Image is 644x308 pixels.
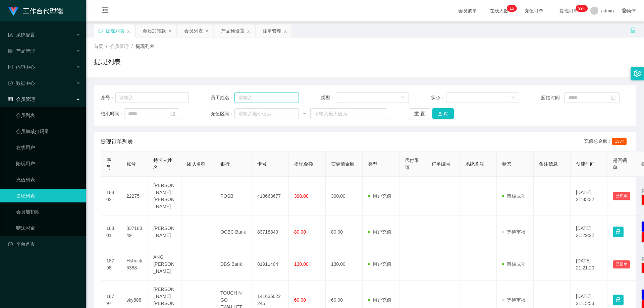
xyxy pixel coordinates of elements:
[101,248,121,281] td: 18798
[613,227,624,237] button: 图标: lock
[101,138,133,146] span: 提现订单列表
[326,216,363,248] td: 80.00
[170,111,175,116] i: 图标: calendar
[368,161,377,167] span: 类型
[299,110,310,117] span: ~
[613,158,627,170] span: 是否锁单
[432,161,450,167] span: 订单编号
[576,161,595,167] span: 创建时间
[8,97,35,102] span: 会员管理
[263,24,281,37] div: 注单管理
[502,229,526,235] span: 等待审核
[220,161,230,167] span: 银行
[94,44,103,49] span: 首页
[211,94,234,101] span: 员工姓名：
[148,216,181,248] td: [PERSON_NAME]
[326,248,363,281] td: 130.00
[8,80,35,86] span: 数据中心
[512,5,514,12] p: 5
[98,28,103,33] i: 图标: sync
[8,7,19,16] img: logo.9652507e.png
[613,192,630,200] button: 已锁单
[101,177,121,216] td: 18802
[8,65,13,69] i: 图标: profile
[612,138,627,145] span: 1334
[576,5,588,12] sup: 1024
[331,161,355,167] span: 变更前金额
[8,33,13,37] i: 图标: form
[541,94,565,101] span: 起始时间：
[294,261,309,267] span: 130.00
[294,229,306,235] span: 80.00
[106,24,124,37] div: 提现列表
[106,44,107,49] span: /
[502,261,526,267] span: 审核成功
[215,248,252,281] td: DBS Bank
[252,216,289,248] td: 83718849
[94,0,117,22] i: 图标: menu-fold
[634,70,641,77] i: 图标: setting
[584,138,629,146] div: 充值总金额：
[8,81,13,85] i: 图标: check-circle-o
[326,177,363,216] td: 390.00
[131,44,133,49] span: /
[106,158,111,170] span: 序号
[148,248,181,281] td: ANG [PERSON_NAME]
[283,29,287,33] i: 图标: close
[252,177,289,216] td: 418663677
[539,161,558,167] span: 备注信息
[368,229,391,235] span: 用户充值
[409,108,430,119] button: 重 置
[215,216,252,248] td: OCBC Bank
[153,158,172,170] span: 持卡人姓名
[121,248,148,281] td: Hshock5388
[556,8,582,13] span: 提现订单
[16,189,80,202] a: 提现列表
[221,24,245,37] div: 产品预设置
[101,94,115,101] span: 账号：
[521,8,547,13] span: 充值订单
[8,49,13,53] i: 图标: appstore-o
[94,57,121,67] h1: 提现列表
[507,5,517,12] sup: 15
[234,108,299,119] input: 请输入最小值为
[211,110,234,117] span: 充值区间：
[405,158,419,170] span: 代付渠道
[368,193,391,199] span: 用户充值
[613,295,624,305] button: 图标: lock
[571,248,607,281] td: [DATE] 21:21:20
[432,108,454,119] button: 查 询
[252,248,289,281] td: 81911404
[571,177,607,216] td: [DATE] 21:35:32
[121,216,148,248] td: 83718849
[184,24,203,37] div: 会员列表
[121,177,148,216] td: 22275
[16,157,80,170] a: 陪玩用户
[368,297,391,303] span: 用户充值
[168,29,172,33] i: 图标: close
[630,27,636,33] i: 图标: unlock
[126,29,130,33] i: 图标: close
[8,237,80,251] a: 图标: dashboard平台首页
[16,125,80,138] a: 会员加减打码量
[16,109,80,122] a: 会员列表
[401,96,405,100] i: 图标: down
[431,94,446,101] span: 状态：
[23,0,63,22] h1: 工作台代理端
[368,261,391,267] span: 用户充值
[8,48,35,54] span: 产品管理
[294,297,306,303] span: 60.00
[502,161,512,167] span: 状态
[16,173,80,186] a: 充值列表
[502,297,526,303] span: 等待审核
[8,8,63,13] a: 工作台代理端
[234,92,299,103] input: 请输入
[611,95,615,100] i: 图标: calendar
[613,260,630,268] button: 已锁单
[8,97,13,102] i: 图标: table
[294,193,309,199] span: 390.00
[247,29,251,33] i: 图标: close
[16,205,80,219] a: 会员加扣款
[136,44,154,49] span: 提现列表
[294,161,313,167] span: 提现金额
